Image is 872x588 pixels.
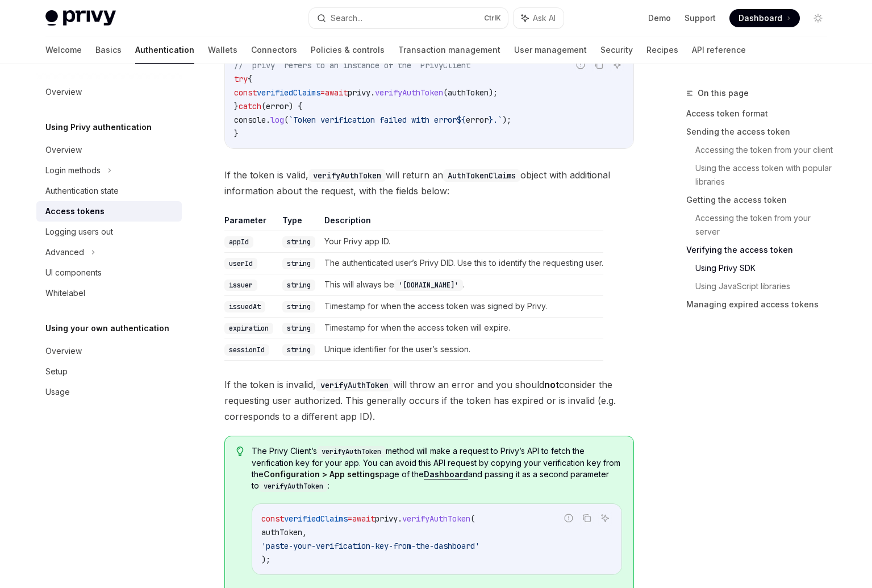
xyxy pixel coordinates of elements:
[533,12,556,24] span: Ask AI
[325,87,348,98] span: await
[648,12,671,24] a: Demo
[591,57,606,72] button: Copy the contents from the code block
[45,143,82,157] div: Overview
[45,85,82,99] div: Overview
[45,266,102,280] div: UI components
[544,379,559,390] strong: not
[252,445,621,492] span: The Privy Client’s method will make a request to Privy’s API to fetch the verification key for yo...
[579,511,594,526] button: Copy the contents from the code block
[424,469,468,479] a: Dashboard
[470,514,475,524] span: (
[261,554,270,565] span: );
[36,361,182,382] a: Setup
[36,283,182,303] a: Whitelabel
[234,128,239,139] span: }
[278,215,320,231] th: Type
[316,379,393,391] code: verifyAuthToken
[234,60,475,70] span: // `privy` refers to an instance of the `PrivyClient`
[45,120,152,134] h5: Using Privy authentication
[224,167,634,199] span: If the token is valid, will return an object with additional information about the request, with ...
[739,12,782,24] span: Dashboard
[208,36,237,64] a: Wallets
[261,527,302,537] span: authToken
[261,541,479,551] span: 'paste-your-verification-key-from-the-dashboard'
[282,280,315,291] code: string
[320,274,603,295] td: This will always be .
[236,447,244,457] svg: Tip
[398,514,402,524] span: .
[45,385,70,399] div: Usage
[45,36,82,64] a: Welcome
[45,10,116,26] img: light logo
[36,262,182,283] a: UI components
[261,514,284,524] span: const
[234,74,248,84] span: try
[264,469,379,479] strong: Configuration > App settings
[502,115,511,125] span: );
[311,36,385,64] a: Policies & controls
[234,101,239,111] span: }
[45,184,119,198] div: Authentication state
[224,301,265,312] code: issuedAt
[248,74,252,84] span: {
[394,280,463,291] code: '[DOMAIN_NAME]'
[443,169,520,182] code: AuthTokenClaims
[224,215,278,231] th: Parameter
[36,222,182,242] a: Logging users out
[489,87,498,98] span: );
[36,341,182,361] a: Overview
[484,14,501,23] span: Ctrl K
[686,191,836,209] a: Getting the access token
[261,101,266,111] span: (
[282,323,315,334] code: string
[514,36,587,64] a: User management
[317,446,386,457] code: verifyAuthToken
[36,181,182,201] a: Authentication state
[224,280,257,291] code: issuer
[686,123,836,141] a: Sending the access token
[282,236,315,248] code: string
[610,57,624,72] button: Ask AI
[561,511,576,526] button: Report incorrect code
[448,87,489,98] span: authToken
[224,377,634,424] span: If the token is invalid, will throw an error and you should consider the requesting user authoriz...
[270,115,284,125] span: log
[45,205,105,218] div: Access tokens
[36,201,182,222] a: Access tokens
[320,339,603,360] td: Unique identifier for the user’s session.
[45,245,84,259] div: Advanced
[308,169,386,182] code: verifyAuthToken
[348,514,352,524] span: =
[95,36,122,64] a: Basics
[284,514,348,524] span: verifiedClaims
[320,215,603,231] th: Description
[698,86,749,100] span: On this page
[289,101,302,111] span: ) {
[282,258,315,269] code: string
[282,344,315,356] code: string
[239,101,261,111] span: catch
[348,87,370,98] span: privy
[135,36,194,64] a: Authentication
[598,511,612,526] button: Ask AI
[284,115,289,125] span: (
[45,344,82,358] div: Overview
[266,101,289,111] span: error
[695,209,836,241] a: Accessing the token from your server
[320,295,603,317] td: Timestamp for when the access token was signed by Privy.
[302,527,307,537] span: ,
[266,115,270,125] span: .
[352,514,375,524] span: await
[514,8,564,28] button: Ask AI
[224,344,269,356] code: sessionId
[320,252,603,274] td: The authenticated user’s Privy DID. Use this to identify the requesting user.
[45,286,85,300] div: Whitelabel
[289,115,457,125] span: `Token verification failed with error
[493,115,502,125] span: .`
[251,36,297,64] a: Connectors
[686,241,836,259] a: Verifying the access token
[809,9,827,27] button: Toggle dark mode
[45,322,169,335] h5: Using your own authentication
[309,8,508,28] button: Search...CtrlK
[259,481,328,492] code: verifyAuthToken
